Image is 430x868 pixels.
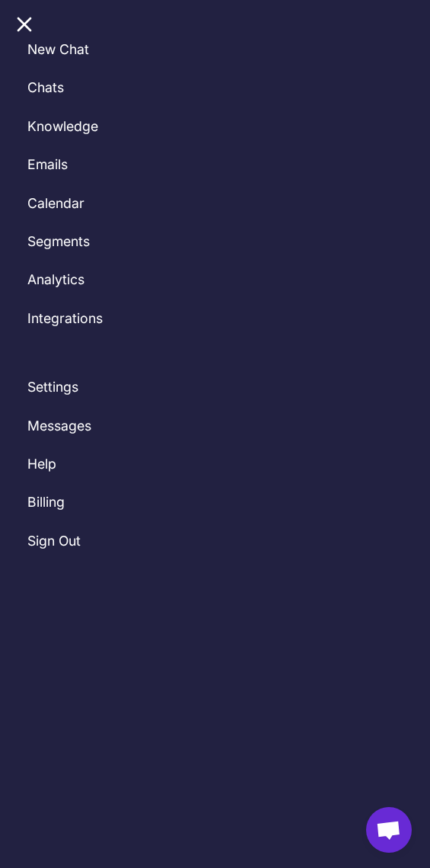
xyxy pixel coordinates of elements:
a: Help [15,445,430,483]
button: New Chat [15,30,101,69]
a: Chats [15,69,430,107]
a: Billing [15,483,430,521]
a: Emails [15,146,430,184]
a: Analytics [15,261,430,299]
a: Integrations [15,299,430,338]
button: Messages [15,407,104,445]
a: Knowledge [15,107,430,146]
div: Open chat [366,807,412,853]
button: Sign Out [15,522,93,560]
a: Calendar [15,184,430,223]
a: Settings [15,368,430,406]
a: Segments [15,223,430,261]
